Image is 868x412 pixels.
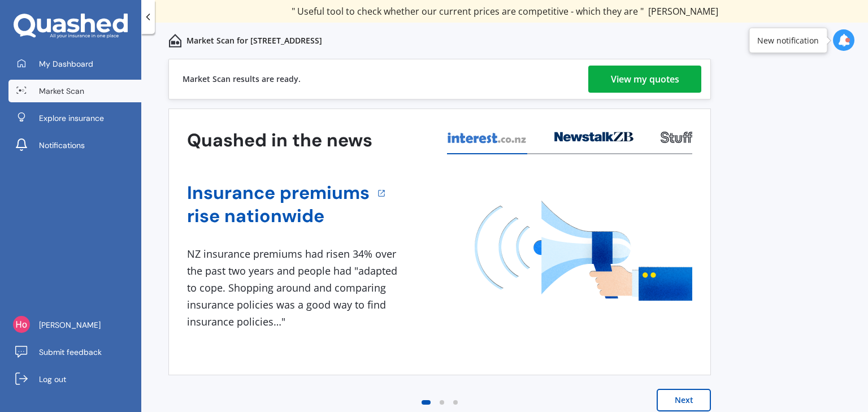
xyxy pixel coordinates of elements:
a: Log out [8,368,141,391]
h3: Quashed in the news [187,129,372,152]
span: Explore insurance [39,112,104,124]
span: Submit feedback [39,346,102,358]
a: View my quotes [588,66,701,93]
img: home-and-contents.b802091223b8502ef2dd.svg [168,34,182,47]
span: Market Scan [39,85,84,97]
span: Log out [39,374,66,385]
a: rise nationwide [187,205,370,228]
img: media image [475,201,692,301]
div: Market Scan results are ready. [183,59,301,99]
a: Submit feedback [8,341,141,363]
div: View my quotes [611,66,679,93]
div: " Useful tool to check whether our current prices are competitive - which they are " [292,6,718,17]
a: Notifications [8,134,141,157]
div: New notification [757,34,819,46]
span: [PERSON_NAME] [39,319,101,331]
span: My Dashboard [39,58,93,70]
span: Notifications [39,140,85,151]
img: ACg8ocLCQ4jNV5vnuzT3uhbNihuoaAFdPftxqGMM43kYFOY-2i6dQA=s96-c [13,316,30,333]
a: Insurance premiums [187,181,370,205]
a: Explore insurance [8,107,141,129]
p: Market Scan for [STREET_ADDRESS] [186,35,322,46]
a: My Dashboard [8,53,141,75]
div: NZ insurance premiums had risen 34% over the past two years and people had "adapted to cope. Shop... [187,246,402,330]
a: [PERSON_NAME] [8,314,141,336]
a: Market Scan [8,80,141,102]
span: [PERSON_NAME] [648,5,718,18]
button: Next [657,389,711,411]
